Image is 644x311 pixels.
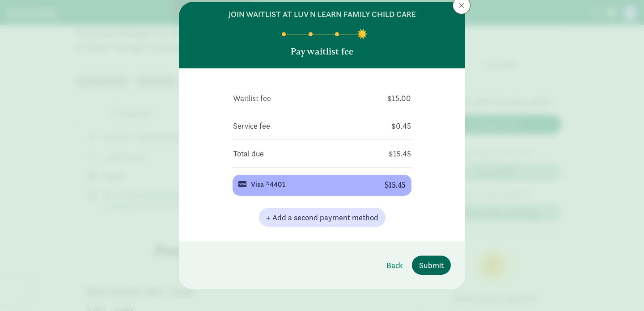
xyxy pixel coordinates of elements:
[251,179,370,190] div: Visa *4401
[342,92,411,105] td: $15.00
[266,211,378,223] span: + Add a second payment method
[229,9,416,20] h6: join waitlist at Luv N Learn Family Child Care
[386,259,403,271] span: Back
[233,119,349,132] td: Service fee
[379,256,410,275] button: Back
[385,181,406,190] div: $15.45
[259,208,386,227] button: + Add a second payment method
[291,45,353,58] p: Pay waitlist fee
[412,256,451,275] button: Submit
[233,92,342,105] td: Waitlist fee
[233,147,336,160] td: Total due
[233,175,411,196] button: Visa *4401 $15.45
[419,259,444,271] span: Submit
[349,119,411,132] td: $0.45
[336,147,411,160] td: $15.45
